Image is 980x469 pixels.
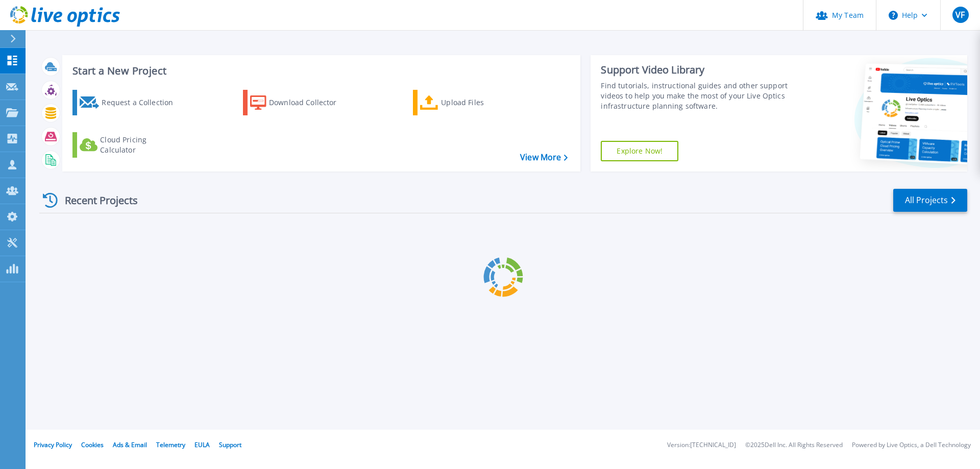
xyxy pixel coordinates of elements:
div: Download Collector [269,92,351,113]
li: Powered by Live Optics, a Dell Technology [852,442,971,449]
a: Cookies [81,440,104,449]
a: Privacy Policy [34,440,72,449]
a: Telemetry [156,440,185,449]
a: View More [520,153,568,162]
span: VF [955,11,965,19]
a: All Projects [893,189,967,212]
a: Cloud Pricing Calculator [72,132,186,158]
a: Download Collector [243,90,357,115]
div: Upload Files [441,92,523,113]
a: EULA [194,440,210,449]
div: Recent Projects [39,188,152,213]
li: Version: [TECHNICAL_ID] [667,442,736,449]
a: Ads & Email [113,440,147,449]
a: Request a Collection [72,90,186,115]
a: Upload Files [413,90,527,115]
a: Support [219,440,241,449]
div: Support Video Library [601,63,793,77]
div: Find tutorials, instructional guides and other support videos to help you make the most of your L... [601,81,793,111]
div: Request a Collection [102,92,183,113]
h3: Start a New Project [72,65,568,77]
li: © 2025 Dell Inc. All Rights Reserved [745,442,843,449]
div: Cloud Pricing Calculator [100,135,182,155]
a: Explore Now! [601,141,678,161]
